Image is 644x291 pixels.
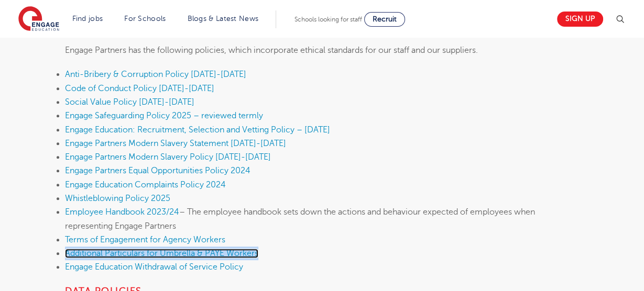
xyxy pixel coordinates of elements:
[65,97,194,107] a: Social Value Policy [DATE]-[DATE]
[65,207,179,217] a: Employee Handbook 2023/24
[65,111,263,120] a: Engage Safeguarding Policy 2025 – reviewed termly
[65,235,225,244] a: Terms of Engagement for Agency Workers
[65,139,286,148] a: Engage Partners Modern Slavery Statement [DATE]-[DATE]
[65,84,214,93] a: Code of Conduct Policy [DATE]-[DATE]
[65,166,250,175] a: Engage Partners Equal Opportunities Policy 2024
[294,16,362,23] span: Schools looking for staff
[557,12,603,27] a: Sign up
[65,43,579,57] p: Engage Partners has the following policies, which incorporate ethical standards for our staff and...
[65,152,271,162] a: Engage Partners Modern Slavery Policy [DATE]-[DATE]
[65,180,226,189] a: Engage Education Complaints Policy 2024
[364,12,405,27] a: Recruit
[65,262,243,272] a: Engage Education Withdrawal of Service Policy
[65,194,170,203] a: Whistleblowing Policy 2025
[65,125,330,135] a: Engage Education: Recruitment, Selection and Vetting Policy – [DATE]
[65,249,258,258] a: Additional Particulars for Umbrella & PAYE Workers
[72,15,103,23] a: Find jobs
[373,15,397,23] span: Recruit
[65,70,246,79] a: Anti-Bribery & Corruption Policy [DATE]-[DATE]
[18,6,59,32] img: Engage Education
[188,15,259,23] a: Blogs & Latest News
[124,15,166,23] a: For Schools
[65,207,535,230] span: – The employee handbook sets down the actions and behaviour expected of employees when representi...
